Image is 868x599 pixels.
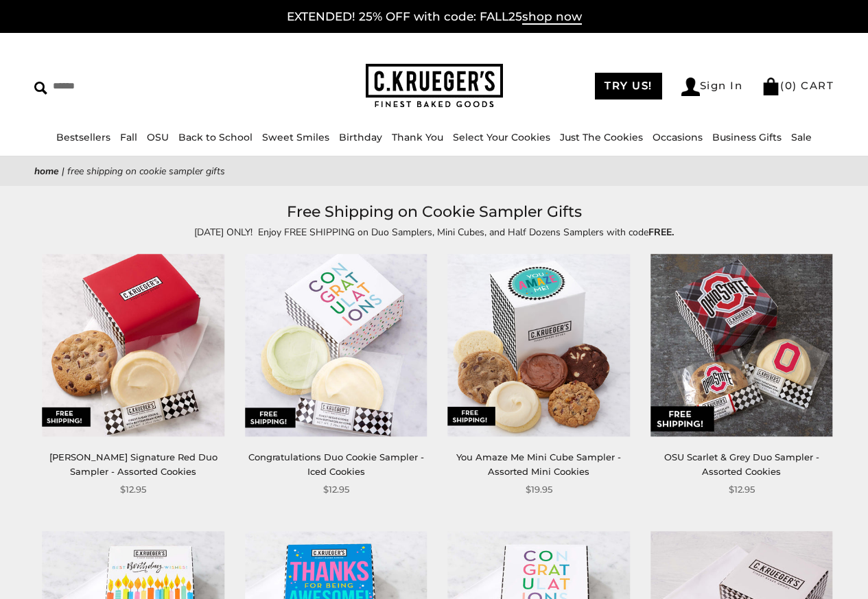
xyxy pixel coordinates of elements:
[560,131,643,143] a: Just The Cookies
[248,451,424,477] a: Congratulations Duo Cookie Sampler - Iced Cookies
[456,451,621,477] a: You Amaze Me Mini Cube Sampler - Assorted Mini Cookies
[178,131,253,143] a: Back to School
[791,131,812,143] a: Sale
[762,79,834,92] a: (0) CART
[147,131,169,143] a: OSU
[785,79,793,92] span: 0
[664,451,819,477] a: OSU Scarlet & Grey Duo Sampler - Assorted Cookies
[323,482,349,497] span: $12.95
[62,165,64,178] span: |
[34,163,834,179] nav: breadcrumbs
[119,224,750,240] p: [DATE] ONLY! Enjoy FREE SHIPPING on Duo Samplers, Mini Cubes, and Half Dozens Samplers with code
[392,131,443,143] a: Thank You
[650,255,832,436] img: OSU Scarlet & Grey Duo Sampler - Assorted Cookies
[34,82,47,95] img: Search
[526,482,552,497] span: $19.95
[287,10,582,25] a: EXTENDED! 25% OFF with code: FALL25shop now
[67,165,225,178] span: Free Shipping on Cookie Sampler Gifts
[712,131,782,143] a: Business Gifts
[262,131,329,143] a: Sweet Smiles
[762,78,780,95] img: Bag
[120,482,146,497] span: $12.95
[448,255,630,436] img: You Amaze Me Mini Cube Sampler - Assorted Mini Cookies
[522,10,582,25] span: shop now
[595,73,662,99] a: TRY US!
[55,200,813,224] h1: Free Shipping on Cookie Sampler Gifts
[681,78,700,96] img: Account
[245,255,427,436] img: Congratulations Duo Cookie Sampler - Iced Cookies
[34,165,59,178] a: Home
[56,131,110,143] a: Bestsellers
[34,75,218,97] input: Search
[49,451,218,477] a: [PERSON_NAME] Signature Red Duo Sampler - Assorted Cookies
[339,131,382,143] a: Birthday
[729,482,755,497] span: $12.95
[653,131,703,143] a: Occasions
[43,255,224,436] img: C. Krueger's Signature Red Duo Sampler - Assorted Cookies
[453,131,550,143] a: Select Your Cookies
[648,226,674,239] strong: FREE.
[681,78,743,96] a: Sign In
[366,64,503,108] img: C.KRUEGER'S
[120,131,137,143] a: Fall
